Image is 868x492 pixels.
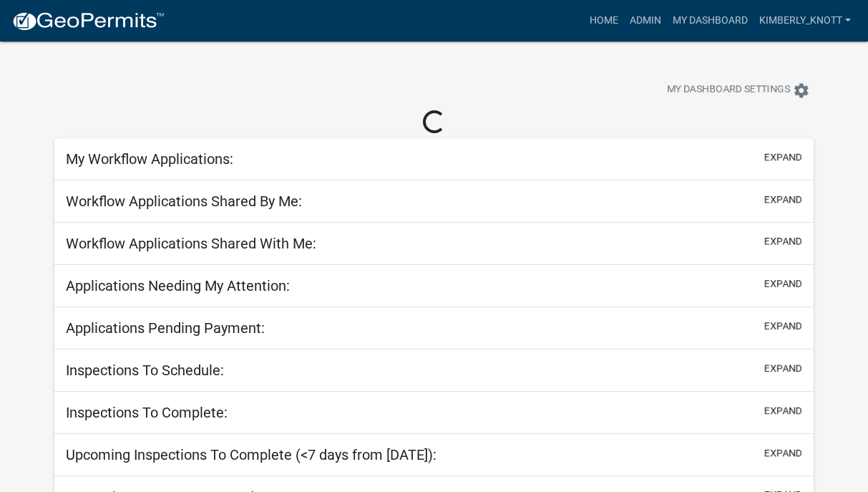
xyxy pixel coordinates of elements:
h5: Inspections To Schedule: [66,362,224,379]
button: expand [764,276,802,291]
button: expand [764,234,802,249]
h5: Workflow Applications Shared By Me: [66,193,302,210]
button: expand [764,319,802,334]
button: My Dashboard Settingssettings [655,76,821,104]
button: expand [764,445,802,460]
a: My Dashboard [667,7,754,34]
h5: Upcoming Inspections To Complete (<7 days from [DATE]): [66,446,437,463]
span: My Dashboard Settings [667,82,790,99]
h5: Workflow Applications Shared With Me: [66,235,316,252]
h5: My Workflow Applications: [66,150,233,168]
h5: Applications Needing My Attention: [66,277,290,294]
button: expand [764,192,802,207]
a: kimberly_knott [754,7,857,34]
h5: Applications Pending Payment: [66,319,265,337]
button: expand [764,403,802,418]
h5: Inspections To Complete: [66,404,228,421]
button: expand [764,361,802,376]
a: Home [584,7,624,34]
a: Admin [624,7,667,34]
i: settings [793,82,810,99]
button: expand [764,150,802,165]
